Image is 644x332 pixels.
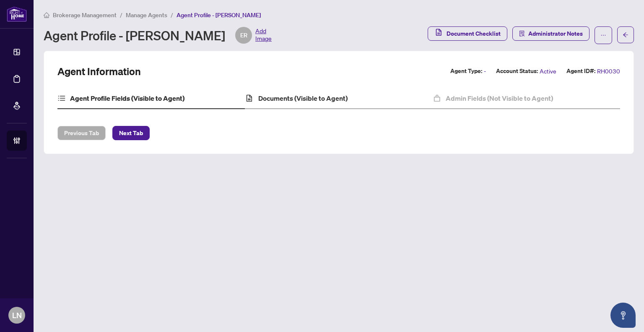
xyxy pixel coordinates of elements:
[119,126,143,140] span: Next Tab
[447,27,501,40] span: Document Checklist
[597,66,620,76] span: RH0030
[240,31,247,40] span: ER
[512,26,589,41] button: Administrator Notes
[566,66,595,76] label: Agent ID#:
[428,26,507,41] button: Document Checklist
[450,66,482,76] label: Agent Type:
[519,31,525,37] span: solution
[53,11,117,19] span: Brokerage Management
[70,93,184,103] h4: Agent Profile Fields (Visible to Agent)
[496,66,538,76] label: Account Status:
[446,93,553,103] h4: Admin Fields (Not Visible to Agent)
[12,309,22,321] span: LN
[610,303,636,328] button: Open asap
[258,93,348,103] h4: Documents (Visible to Agent)
[126,11,167,19] span: Manage Agents
[57,65,141,78] h2: Agent Information
[255,27,272,44] span: Add Image
[120,10,122,20] li: /
[171,10,173,20] li: /
[44,12,49,18] span: home
[540,66,556,76] span: Active
[177,11,261,19] span: Agent Profile - [PERSON_NAME]
[57,126,106,140] button: Previous Tab
[44,27,272,44] div: Agent Profile - [PERSON_NAME]
[484,66,486,76] span: -
[528,27,583,40] span: Administrator Notes
[7,6,27,22] img: logo
[600,32,606,38] span: ellipsis
[623,32,628,38] span: arrow-left
[112,126,150,140] button: Next Tab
